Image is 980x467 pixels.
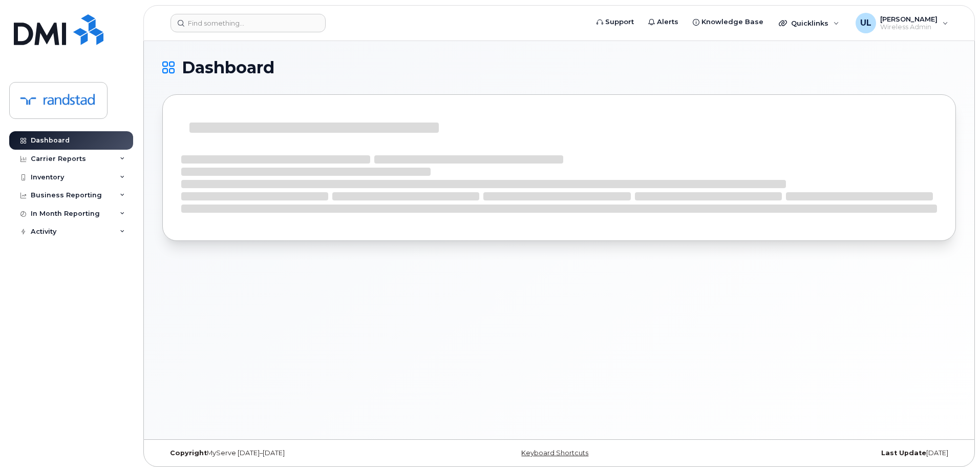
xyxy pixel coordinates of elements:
div: MyServe [DATE]–[DATE] [162,449,427,457]
span: Dashboard [182,60,274,75]
strong: Last Update [881,449,926,457]
div: [DATE] [691,449,956,457]
a: Keyboard Shortcuts [521,449,588,457]
strong: Copyright [170,449,207,457]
